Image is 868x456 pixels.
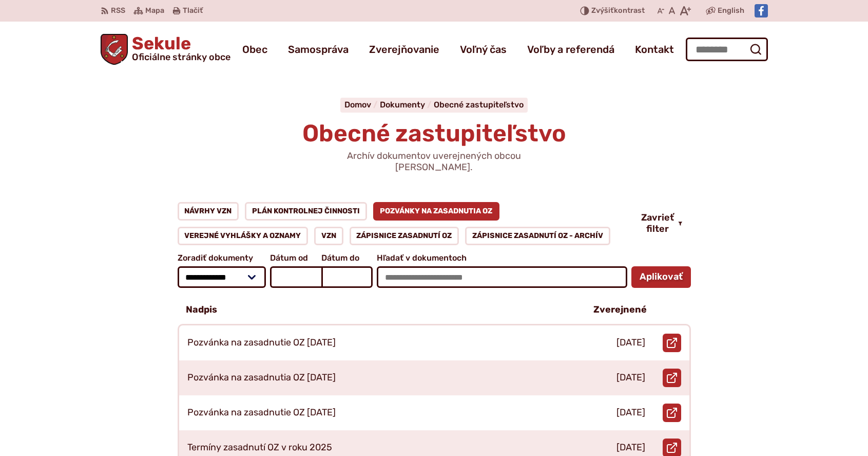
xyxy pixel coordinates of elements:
[178,202,239,221] a: Návrhy VZN
[187,442,332,453] p: Termíny zasadnutí OZ v roku 2025
[465,227,610,245] a: Zápisnice zasadnutí OZ - ARCHÍV
[369,35,439,64] a: Zverejňovanie
[616,337,645,349] p: [DATE]
[380,100,425,110] span: Dokumenty
[373,202,500,221] a: Pozvánky na zasadnutia OZ
[344,100,371,110] span: Domov
[128,35,230,62] span: Sekule
[755,4,768,17] img: Prejsť na Facebook stránku
[178,227,308,245] a: Verejné vyhlášky a oznamy
[111,5,125,17] span: RSS
[350,227,459,245] a: Zápisnice zasadnutí OZ
[716,5,746,17] a: English
[718,5,744,17] span: English
[183,7,203,15] span: Tlačiť
[187,372,336,384] p: Pozvánka na zasadnutia OZ [DATE]
[527,35,614,64] a: Voľby a referendá
[377,266,627,288] input: Hľadať v dokumentoch
[270,266,321,288] input: Dátum od
[314,227,343,245] a: VZN
[245,202,367,221] a: Plán kontrolnej činnosti
[186,304,217,316] p: Nadpis
[132,52,230,62] span: Oficiálne stránky obce
[187,407,336,418] p: Pozvánka na zasadnutie OZ [DATE]
[178,266,266,288] select: Zoradiť dokumenty
[187,337,336,349] p: Pozvánka na zasadnutie OZ [DATE]
[145,5,164,17] span: Mapa
[460,35,507,64] a: Voľný čas
[321,266,373,288] input: Dátum do
[434,100,524,110] a: Obecné zastupiteľstvo
[377,253,627,263] span: Hľadať v dokumentoch
[635,35,674,64] a: Kontakt
[101,34,128,65] img: Prejsť na domovskú stránku
[591,6,614,15] span: Zvýšiť
[380,100,434,110] a: Dokumenty
[591,7,645,15] span: kontrast
[633,212,691,234] button: Zavrieť filter
[641,212,674,234] span: Zavrieť filter
[311,151,557,173] p: Archív dokumentov uverejnených obcou [PERSON_NAME].
[101,34,231,65] a: Logo Sekule, prejsť na domovskú stránku.
[270,253,321,263] span: Dátum od
[593,304,647,316] p: Zverejnené
[631,266,691,288] button: Aplikovať
[616,372,645,384] p: [DATE]
[178,253,266,263] span: Zoradiť dokumenty
[242,35,267,64] a: Obec
[344,100,380,110] a: Domov
[616,442,645,453] p: [DATE]
[321,253,373,263] span: Dátum do
[616,407,645,418] p: [DATE]
[302,119,566,148] span: Obecné zastupiteľstvo
[288,35,349,64] a: Samospráva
